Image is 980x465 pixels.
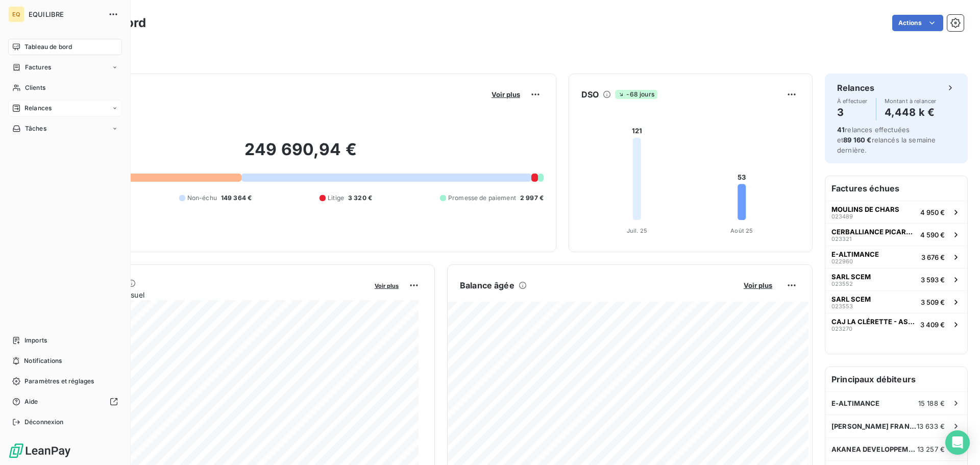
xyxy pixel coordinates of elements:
[825,313,967,335] button: CAJ LA CLÉRETTE - ASSOCIATION PAPILLONS0232703 409 €
[917,445,945,453] span: 13 257 €
[744,281,772,289] span: Voir plus
[492,90,520,99] span: Voir plus
[8,373,122,389] a: Paramètres et réglages
[24,356,62,365] span: Notifications
[375,282,399,289] span: Voir plus
[25,124,46,133] span: Tâches
[920,208,945,216] span: 4 950 €
[741,281,775,290] button: Voir plus
[918,399,945,407] span: 15 188 €
[831,213,853,219] span: 023489
[837,126,845,134] span: 41
[825,290,967,313] button: SARL SCEM0235533 509 €
[825,201,967,223] button: MOULINS DE CHARS0234894 950 €
[831,303,853,309] span: 023553
[581,88,599,101] h6: DSO
[8,332,122,349] a: Imports
[831,273,871,281] span: SARL SCEM
[831,281,853,287] span: 023552
[24,397,38,406] span: Aide
[831,445,917,453] span: AKANEA DEVELOPPEMENT
[837,98,868,104] span: À effectuer
[372,281,402,290] button: Voir plus
[945,430,970,455] div: Open Intercom Messenger
[328,193,344,203] span: Litige
[825,268,967,290] button: SARL SCEM0235523 593 €
[24,104,52,113] span: Relances
[825,176,967,201] h6: Factures échues
[831,422,917,430] span: [PERSON_NAME] FRANCE SAFETY ASSESSMENT
[920,231,945,239] span: 4 590 €
[25,63,51,72] span: Factures
[25,83,45,92] span: Clients
[58,139,544,170] h2: 249 690,94 €
[831,250,879,258] span: E-ALTIMANCE
[8,443,71,459] img: Logo LeanPay
[831,258,853,264] span: 022960
[8,59,122,76] a: Factures
[24,377,94,386] span: Paramètres et réglages
[917,422,945,430] span: 13 633 €
[825,246,967,268] button: E-ALTIMANCE0229603 676 €
[29,10,102,18] span: EQUILIBRE
[8,39,122,55] a: Tableau de bord
[837,104,868,120] h4: 3
[831,205,899,213] span: MOULINS DE CHARS
[520,193,544,203] span: 2 997 €
[921,298,945,306] span: 3 509 €
[58,289,367,300] span: Chiffre d'affaires mensuel
[920,321,945,329] span: 3 409 €
[730,227,753,234] tspan: Août 25
[825,367,967,391] h6: Principaux débiteurs
[8,6,24,22] div: EQ
[892,15,943,31] button: Actions
[843,136,871,144] span: 89 160 €
[831,228,916,236] span: CERBALLIANCE PICARDIE
[24,336,47,345] span: Imports
[885,104,937,120] h4: 4,448 k €
[837,126,936,154] span: relances effectuées et relancés la semaine dernière.
[885,98,937,104] span: Montant à relancer
[627,227,647,234] tspan: Juil. 25
[8,80,122,96] a: Clients
[825,223,967,246] button: CERBALLIANCE PICARDIE0233214 590 €
[24,418,64,427] span: Déconnexion
[448,193,516,203] span: Promesse de paiement
[831,399,880,407] span: E-ALTIMANCE
[221,193,252,203] span: 149 364 €
[460,279,514,291] h6: Balance âgée
[831,295,871,303] span: SARL SCEM
[615,90,657,99] span: -68 jours
[8,120,122,137] a: Tâches
[921,253,945,261] span: 3 676 €
[8,100,122,116] a: Relances
[831,326,852,332] span: 023270
[921,276,945,284] span: 3 593 €
[187,193,217,203] span: Non-échu
[831,317,916,326] span: CAJ LA CLÉRETTE - ASSOCIATION PAPILLONS
[831,236,851,242] span: 023321
[24,42,72,52] span: Tableau de bord
[348,193,372,203] span: 3 320 €
[837,82,874,94] h6: Relances
[8,394,122,410] a: Aide
[488,90,523,99] button: Voir plus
